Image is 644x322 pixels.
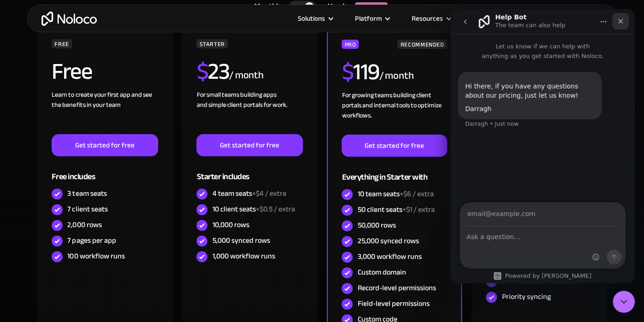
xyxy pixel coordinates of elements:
div: 7 pages per app [67,235,116,246]
a: Get started for free [196,134,302,156]
div: 10 client seats [212,204,295,214]
div: PRO [342,40,359,49]
div: 7 client seats [67,204,107,214]
iframe: Intercom live chat [613,291,635,313]
span: $ [196,50,208,93]
div: Unlimited user roles [502,276,564,286]
div: Everything in Starter with [342,157,447,187]
div: 10 team seats [357,189,433,199]
div: Resources [412,12,443,24]
div: Starter includes [196,156,302,186]
a: Get started for free [342,135,447,157]
div: 1,000 workflow runs [212,251,275,261]
div: 10,000 rows [212,220,249,230]
iframe: Intercom live chat [450,9,635,283]
a: Get started for free [52,134,158,156]
span: $ [342,50,353,94]
div: STARTER [196,39,227,48]
div: For small teams building apps and simple client portals for work. ‍ [196,90,302,134]
div: Free includes [52,156,158,186]
span: +$0.5 / extra [255,202,295,216]
div: Record-level permissions [357,283,436,293]
div: 5,000 synced rows [212,235,270,246]
h2: 23 [196,60,229,83]
div: 50,000 rows [357,220,396,230]
div: / month [379,69,414,83]
div: 25,000 synced rows [357,236,419,246]
div: Learn to create your first app and see the benefits in your team ‍ [52,90,158,134]
span: +$4 / extra [252,187,286,200]
div: Custom domain [357,267,406,277]
div: 50 client seats [357,205,434,215]
div: 100 workflow runs [67,251,124,261]
div: Field-level permissions [357,299,429,309]
div: Solutions [298,12,325,24]
div: Platform [343,12,400,24]
span: +$6 / extra [399,187,433,201]
div: 2,000 rows [67,220,101,230]
div: / month [229,68,264,83]
div: 3 team seats [67,188,106,199]
div: Solutions [286,12,343,24]
div: Priority syncing [502,292,550,302]
div: For growing teams building client portals and internal tools to optimize workflows. [342,90,447,135]
div: Resources [400,12,461,24]
div: RECOMMENDED [397,40,447,49]
h2: Free [52,60,92,83]
h2: 119 [342,60,379,83]
div: 4 team seats [212,188,286,199]
div: Platform [355,12,382,24]
div: FREE [52,39,72,48]
a: home [41,12,97,26]
span: +$1 / extra [402,203,434,217]
div: 3,000 workflow runs [357,252,421,262]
